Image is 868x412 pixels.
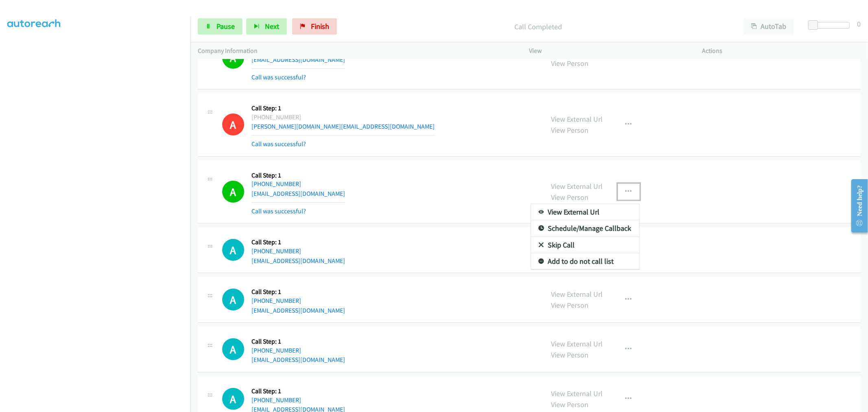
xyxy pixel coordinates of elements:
div: The call is yet to be attempted [222,289,244,311]
iframe: To enrich screen reader interactions, please activate Accessibility in Grammarly extension settings [7,24,190,411]
a: Skip Call [531,237,639,253]
h1: A [222,239,244,261]
div: The call is yet to be attempted [222,388,244,410]
a: Schedule/Manage Callback [531,220,639,237]
div: The call is yet to be attempted [222,338,244,360]
a: Add to do not call list [531,253,639,270]
h1: A [222,289,244,311]
a: View External Url [531,204,639,220]
h1: A [222,388,244,410]
div: The call is yet to be attempted [222,239,244,261]
iframe: Resource Center [845,173,868,238]
h1: A [222,338,244,360]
